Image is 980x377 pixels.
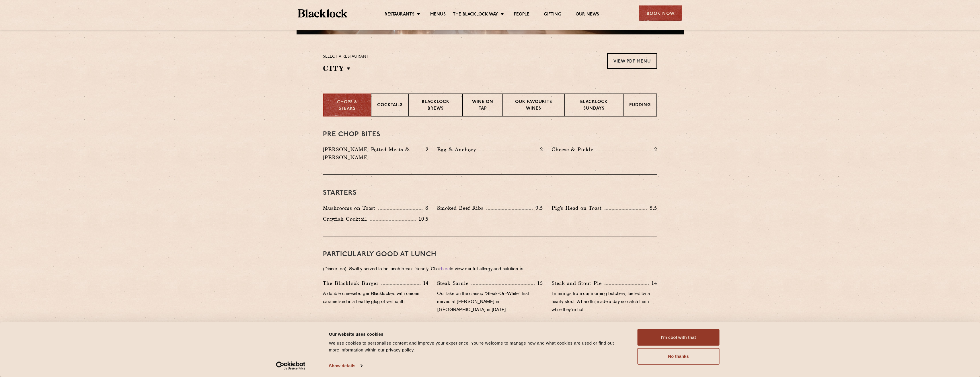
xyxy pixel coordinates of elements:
[323,145,422,162] p: [PERSON_NAME] Potted Meats & [PERSON_NAME]
[437,145,479,153] p: Egg & Anchovy
[437,279,472,287] p: Steak Sarnie
[323,53,369,61] p: Select a restaurant
[441,267,450,271] a: here
[453,12,498,18] a: The Blacklock Way
[385,12,414,18] a: Restaurants
[323,265,657,273] p: (Dinner too). Swiftly served to be lunch-break-friendly. Click to view our full allergy and nutri...
[329,99,365,112] p: Chops & Steaks
[377,102,403,109] p: Cocktails
[323,63,350,76] h2: City
[437,290,543,314] p: Our take on the classic “Steak-On-White” first served at [PERSON_NAME] in [GEOGRAPHIC_DATA] in [D...
[423,146,428,153] p: 2
[533,204,543,212] p: 9.5
[552,279,605,287] p: Steak and Stout Pie
[415,99,457,112] p: Blacklock Brews
[420,279,429,287] p: 14
[323,279,381,287] p: The Blacklock Burger
[509,99,558,112] p: Our favourite wines
[552,290,657,314] p: Trimmings from our morning butchery, fuelled by a hearty stout. A handful made a day so catch the...
[323,215,370,223] p: Crayfish Cocktail
[430,12,446,18] a: Menus
[607,53,657,69] a: View PDF Menu
[329,331,625,337] div: Our website uses cookies
[323,189,657,197] h3: Starters
[552,145,596,153] p: Cheese & Pickle
[638,329,720,346] button: I'm cool with that
[639,5,682,21] div: Book Now
[329,340,625,353] div: We use cookies to personalise content and improve your experience. You're welcome to manage how a...
[537,146,543,153] p: 2
[571,99,617,112] p: Blacklock Sundays
[298,9,348,18] img: BL_Textured_Logo-footer-cropped.svg
[323,290,428,306] p: A double cheeseburger Blacklocked with onions caramelised in a healthy glug of vermouth.
[647,204,657,212] p: 8.5
[422,204,428,212] p: 8
[629,102,651,109] p: Pudding
[552,204,605,212] p: Pig's Head on Toast
[323,204,378,212] p: Mushrooms on Toast
[651,146,657,153] p: 2
[638,348,720,365] button: No thanks
[416,215,428,223] p: 10.5
[576,12,599,18] a: Our News
[649,279,657,287] p: 14
[514,12,529,18] a: People
[323,251,657,258] h3: PARTICULARLY GOOD AT LUNCH
[535,279,543,287] p: 15
[323,131,657,138] h3: Pre Chop Bites
[469,99,497,112] p: Wine on Tap
[329,362,362,370] a: Show details
[266,362,316,370] a: Usercentrics Cookiebot - opens in a new window
[437,204,486,212] p: Smoked Beef Ribs
[544,12,561,18] a: Gifting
